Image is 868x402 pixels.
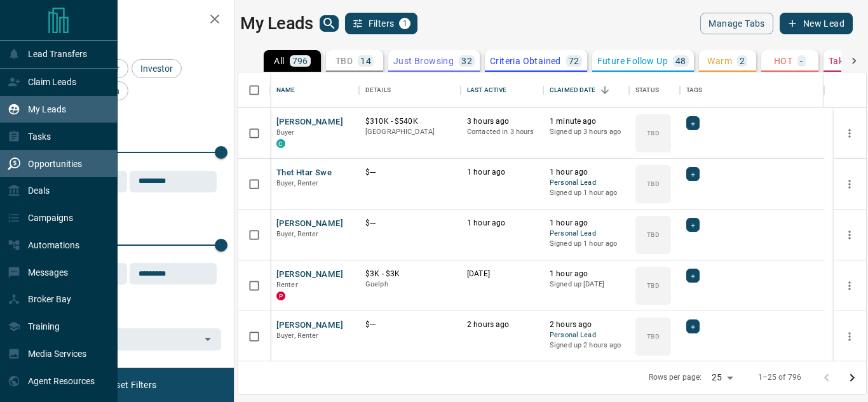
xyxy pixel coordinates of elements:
div: Details [359,72,461,108]
p: 1 hour ago [550,269,623,279]
span: Buyer, Renter [276,230,319,238]
div: Investor [132,59,182,78]
span: 1 [400,19,409,28]
span: Buyer, Renter [276,332,319,340]
p: Signed up 1 hour ago [550,188,623,198]
span: Buyer [276,128,295,137]
p: 72 [569,57,580,65]
p: All [274,57,284,65]
div: Details [365,72,391,108]
p: 1 hour ago [550,167,623,178]
p: TBD [647,281,659,290]
p: Criteria Obtained [490,57,561,65]
p: 48 [675,57,686,65]
div: + [686,218,700,232]
span: Personal Lead [550,178,623,189]
p: [DATE] [467,269,537,279]
button: more [840,276,859,295]
p: Guelph [365,279,454,290]
button: Open [199,330,217,348]
p: 2 hours ago [467,319,537,330]
span: + [691,117,695,130]
p: TBD [336,57,353,65]
button: Thet Htar Swe [276,167,332,179]
div: Last Active [461,72,543,108]
p: 32 [461,57,472,65]
div: Tags [686,72,703,108]
div: condos.ca [276,139,285,148]
p: [GEOGRAPHIC_DATA] [365,127,454,137]
button: more [840,327,859,346]
p: $--- [365,167,454,178]
div: Last Active [467,72,506,108]
button: Sort [596,81,614,99]
div: + [686,269,700,283]
button: [PERSON_NAME] [276,319,343,332]
p: Warm [707,57,732,65]
p: $3K - $3K [365,269,454,279]
p: Contacted in 3 hours [467,127,537,137]
div: + [686,116,700,130]
button: [PERSON_NAME] [276,218,343,230]
button: more [840,175,859,194]
p: 1–25 of 796 [758,372,801,383]
div: + [686,319,700,333]
p: $--- [365,319,454,330]
button: Filters1 [345,13,418,34]
span: Personal Lead [550,229,623,239]
button: Reset Filters [97,374,165,396]
div: + [686,167,700,181]
p: 796 [292,57,308,65]
p: TBD [647,332,659,341]
button: search button [320,15,339,32]
p: 3 hours ago [467,116,537,127]
div: property.ca [276,291,285,300]
p: Signed up 2 hours ago [550,340,623,351]
p: $--- [365,218,454,229]
span: Buyer, Renter [276,179,319,187]
div: Name [276,72,295,108]
div: Claimed Date [543,72,629,108]
button: more [840,225,859,245]
button: New Lead [780,13,853,34]
h2: Filters [41,13,221,28]
p: Signed up 3 hours ago [550,127,623,137]
div: Tags [680,72,824,108]
h1: My Leads [240,13,313,34]
span: + [691,218,695,231]
button: [PERSON_NAME] [276,269,343,281]
p: HOT [774,57,792,65]
span: + [691,320,695,333]
button: more [840,124,859,143]
p: - [800,57,803,65]
span: + [691,269,695,282]
button: [PERSON_NAME] [276,116,343,128]
p: 1 hour ago [550,218,623,229]
button: Go to next page [839,365,865,391]
p: Just Browsing [393,57,454,65]
p: TBD [647,230,659,239]
p: Rows per page: [649,372,702,383]
p: 2 [740,57,745,65]
span: Renter [276,281,298,289]
p: 1 hour ago [467,167,537,178]
div: 25 [707,368,737,387]
p: TBD [647,128,659,138]
p: 1 minute ago [550,116,623,127]
p: Signed up 1 hour ago [550,239,623,249]
p: $310K - $540K [365,116,454,127]
p: 2 hours ago [550,319,623,330]
div: Name [270,72,359,108]
p: TBD [647,179,659,189]
p: 1 hour ago [467,218,537,229]
button: Manage Tabs [700,13,773,34]
p: Future Follow Up [597,57,668,65]
span: Personal Lead [550,330,623,341]
div: Claimed Date [550,72,596,108]
p: 14 [360,57,371,65]
span: + [691,168,695,180]
div: Status [635,72,659,108]
p: Signed up [DATE] [550,279,623,290]
span: Investor [136,64,177,74]
div: Status [629,72,680,108]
